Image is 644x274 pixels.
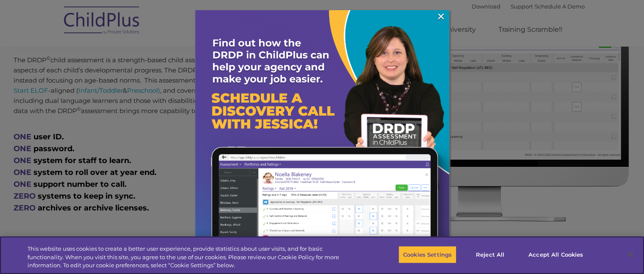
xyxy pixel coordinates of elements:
[621,245,640,264] button: Close
[436,12,446,21] a: ×
[398,246,456,263] button: Cookies Settings
[28,245,354,270] div: This website uses cookies to create a better user experience, provide statistics about user visit...
[464,246,517,263] button: Reject All
[524,246,588,263] button: Accept All Cookies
